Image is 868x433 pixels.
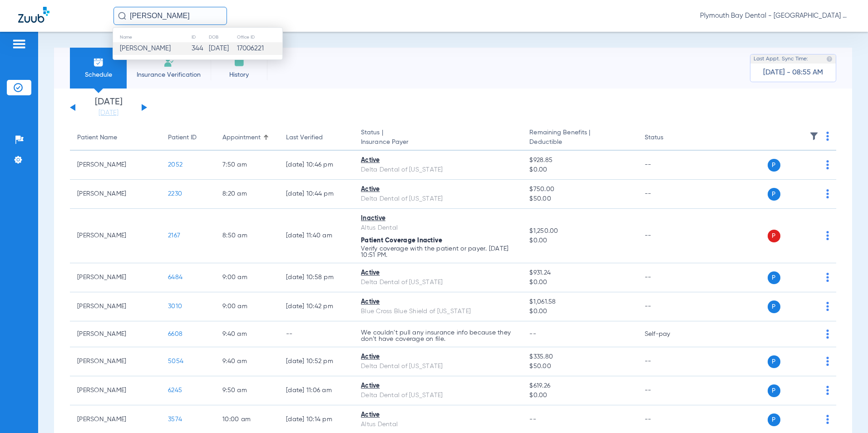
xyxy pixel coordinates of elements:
span: $1,061.58 [529,297,630,307]
div: Altus Dental [361,420,515,429]
div: Patient ID [168,133,208,143]
input: Search for patients [113,7,227,25]
div: Patient Name [77,133,117,143]
td: -- [637,292,699,321]
td: 9:50 AM [215,376,279,405]
div: Active [361,352,515,362]
th: Name [113,32,191,42]
span: $0.00 [529,165,630,175]
span: 6245 [168,387,182,394]
span: 2230 [168,191,182,197]
span: $50.00 [529,362,630,371]
img: group-dot-blue.svg [826,273,829,282]
span: $931.24 [529,268,630,278]
td: [DATE] 11:06 AM [279,376,354,405]
span: P [768,355,780,368]
div: Delta Dental of [US_STATE] [361,278,515,287]
td: -- [279,321,354,347]
span: 3574 [168,416,182,423]
span: History [217,70,261,79]
th: Status [637,125,699,151]
iframe: Chat Widget [823,389,868,433]
div: Patient ID [168,133,197,143]
div: Active [361,156,515,165]
th: Remaining Benefits | [522,125,637,151]
span: $750.00 [529,185,630,194]
th: Office ID [237,32,282,42]
span: Insurance Payer [361,138,515,147]
td: Self-pay [637,321,699,347]
div: Patient Name [77,133,153,143]
span: Patient Coverage Inactive [361,237,442,244]
span: $0.00 [529,307,630,316]
td: -- [637,263,699,292]
td: [PERSON_NAME] [70,151,161,180]
img: group-dot-blue.svg [826,386,829,395]
span: -- [529,416,536,423]
span: -- [529,331,536,337]
img: group-dot-blue.svg [826,132,829,141]
img: group-dot-blue.svg [826,330,829,339]
img: group-dot-blue.svg [826,302,829,311]
img: group-dot-blue.svg [826,189,829,198]
span: 6484 [168,274,182,280]
span: P [768,159,780,172]
td: [PERSON_NAME] [70,321,161,347]
div: Delta Dental of [US_STATE] [361,194,515,204]
td: [DATE] 10:52 PM [279,347,354,376]
img: group-dot-blue.svg [826,231,829,240]
td: [PERSON_NAME] [70,263,161,292]
img: hamburger-icon [12,39,26,49]
td: [PERSON_NAME] [70,347,161,376]
td: 8:50 AM [215,209,279,263]
div: Last Verified [286,133,346,143]
img: group-dot-blue.svg [826,357,829,366]
td: 9:00 AM [215,263,279,292]
span: [PERSON_NAME] [120,45,171,52]
td: -- [637,376,699,405]
td: [DATE] 10:46 PM [279,151,354,180]
td: [PERSON_NAME] [70,180,161,209]
td: -- [637,347,699,376]
td: [PERSON_NAME] [70,376,161,405]
td: 9:40 AM [215,347,279,376]
span: P [768,413,780,426]
span: Insurance Verification [133,70,204,79]
div: Appointment [222,133,271,143]
p: Verify coverage with the patient or payer. [DATE] 10:51 PM. [361,246,515,258]
span: 2052 [168,162,182,168]
span: P [768,384,780,397]
div: Active [361,268,515,278]
span: P [768,271,780,284]
div: Active [361,410,515,420]
span: P [768,188,780,201]
td: [PERSON_NAME] [70,292,161,321]
span: [DATE] - 08:55 AM [763,68,823,77]
span: P [768,230,780,242]
span: Plymouth Bay Dental - [GEOGRAPHIC_DATA] Dental [700,11,850,20]
td: 9:00 AM [215,292,279,321]
img: Search Icon [118,12,126,20]
img: last sync help info [826,56,833,62]
span: 5054 [168,358,183,364]
span: $1,250.00 [529,226,630,236]
span: $335.80 [529,352,630,362]
img: Zuub Logo [18,7,49,23]
td: [DATE] 10:42 PM [279,292,354,321]
span: $0.00 [529,391,630,400]
td: -- [637,209,699,263]
div: Active [361,185,515,194]
div: Delta Dental of [US_STATE] [361,362,515,371]
div: Appointment [222,133,261,143]
span: Deductible [529,138,630,147]
td: [PERSON_NAME] [70,209,161,263]
img: filter.svg [809,132,819,141]
div: Active [361,381,515,391]
span: P [768,300,780,313]
th: Status | [354,125,522,151]
td: [DATE] 11:40 AM [279,209,354,263]
td: [DATE] [208,42,237,55]
td: 344 [191,42,208,55]
span: $50.00 [529,194,630,204]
